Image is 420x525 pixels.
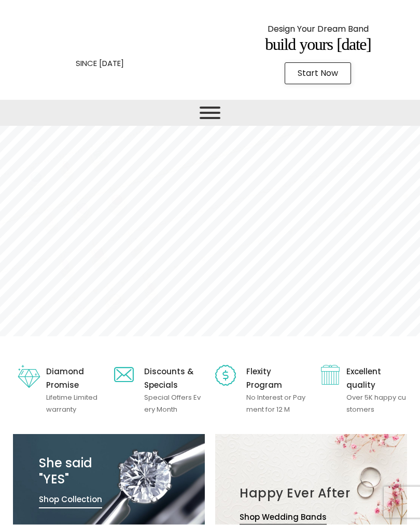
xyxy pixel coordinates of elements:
a: Shop Collection [39,492,102,508]
button: Toggle Menu [200,107,220,119]
a: Happy Ever After [240,484,350,502]
p: No Interest or Payment for 12 M [246,392,306,416]
span: Start Now [298,69,338,77]
p: Design Your Dream Band [244,21,391,37]
a: Start Now [285,62,351,84]
p: Lifetime Limited warranty [46,392,104,416]
a: She said"YES" [39,454,92,488]
span: Excellent quality [346,366,381,390]
p: SINCE [DATE] [26,57,173,70]
p: Over 5K happy customers [346,392,407,416]
a: Flexity Program [246,366,282,390]
span: Discounts & Specials [144,366,193,390]
a: Diamond Promise [46,366,84,390]
span: Build Yours [DATE] [265,35,371,54]
p: Special Offers Every Month [144,392,205,416]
